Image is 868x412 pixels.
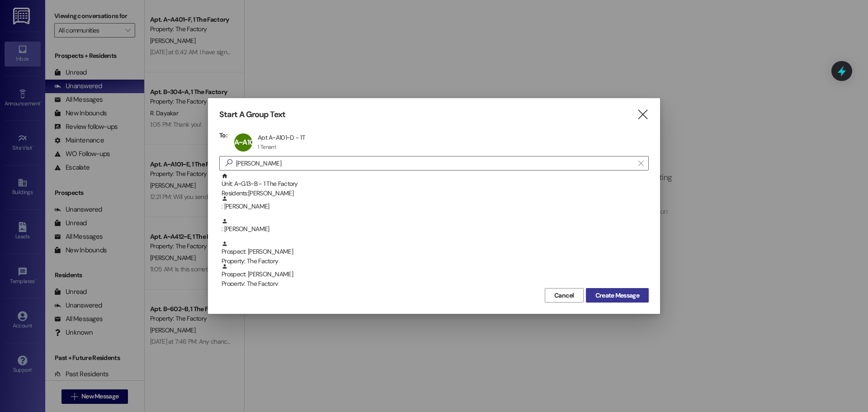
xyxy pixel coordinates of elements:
div: : [PERSON_NAME] [222,195,649,211]
div: : [PERSON_NAME] [219,218,649,241]
span: Create Message [595,291,639,300]
span: Cancel [554,291,574,300]
div: Residents: [PERSON_NAME] [222,189,649,198]
div: Apt A~A101~D - 1T [258,133,305,142]
h3: Start A Group Text [219,109,285,120]
div: : [PERSON_NAME] [219,195,649,218]
div: Unit: A~G13~B - 1 The FactoryResidents:[PERSON_NAME] [219,173,649,195]
div: 1 Tenant [258,143,276,151]
i:  [222,158,236,168]
span: A~A101~D [234,137,265,147]
div: Unit: A~G13~B - 1 The Factory [222,173,649,199]
div: Property: The Factory [222,279,649,289]
div: Prospect: [PERSON_NAME] [222,241,649,266]
button: Clear text [634,156,648,170]
div: Property: The Factory [222,256,649,266]
h3: To: [219,131,227,139]
div: Prospect: [PERSON_NAME]Property: The Factory [219,241,649,263]
div: : [PERSON_NAME] [222,218,649,234]
i:  [638,160,643,167]
button: Cancel [545,288,584,303]
input: Search for any contact or apartment [236,157,634,170]
div: Prospect: [PERSON_NAME]Property: The Factory [219,263,649,286]
button: Create Message [586,288,649,303]
div: Prospect: [PERSON_NAME] [222,263,649,289]
i:  [637,110,649,119]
